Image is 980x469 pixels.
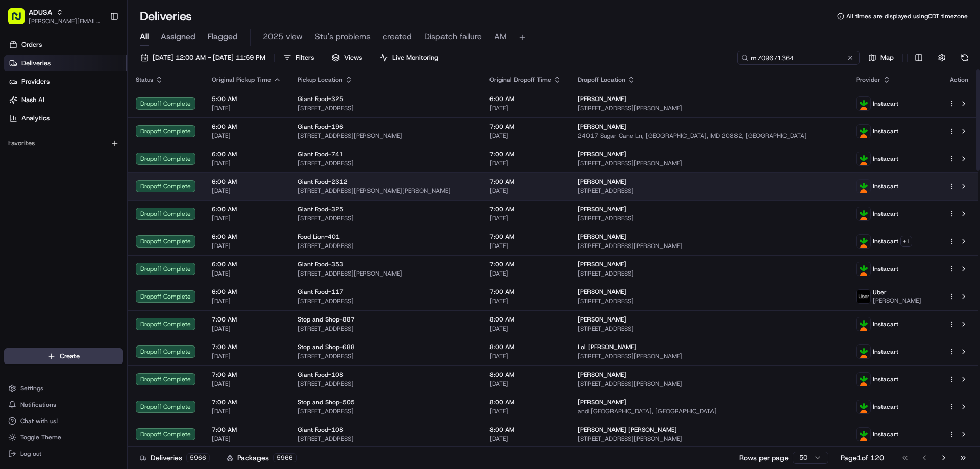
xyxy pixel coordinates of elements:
[20,433,61,441] span: Toggle Theme
[578,426,677,434] span: [PERSON_NAME] [PERSON_NAME]
[489,260,561,268] span: 7:00 AM
[873,210,898,218] span: Instacart
[298,343,355,351] span: Stop and Shop-688
[846,12,968,20] span: All times are displayed using CDT timezone
[4,73,127,90] a: Providers
[136,76,153,84] span: Status
[383,31,412,43] span: created
[489,233,561,241] span: 7:00 AM
[298,407,473,415] span: [STREET_ADDRESS]
[279,51,318,65] button: Filters
[857,290,870,303] img: profile_uber_ahold_partner.png
[857,97,870,110] img: profile_instacart_ahold_partner.png
[900,236,912,247] button: +1
[489,426,561,434] span: 8:00 AM
[212,233,281,241] span: 6:00 AM
[4,447,123,461] button: Log out
[578,315,626,324] span: [PERSON_NAME]
[102,173,124,181] span: Pylon
[489,269,561,278] span: [DATE]
[298,398,355,406] span: Stop and Shop-505
[857,262,870,276] img: profile_instacart_ahold_partner.png
[212,315,281,324] span: 7:00 AM
[873,155,898,163] span: Instacart
[578,380,840,388] span: [STREET_ADDRESS][PERSON_NAME]
[20,401,56,409] span: Notifications
[489,159,561,167] span: [DATE]
[96,148,164,158] span: API Documentation
[20,148,78,158] span: Knowledge Base
[578,371,626,379] span: [PERSON_NAME]
[578,233,626,241] span: [PERSON_NAME]
[873,288,887,297] span: Uber
[856,76,880,84] span: Provider
[4,381,123,396] button: Settings
[72,172,124,181] a: Powered byPylon
[298,159,473,167] span: [STREET_ADDRESS]
[4,135,123,152] div: Favorites
[857,125,870,138] img: profile_instacart_ahold_partner.png
[489,214,561,223] span: [DATE]
[298,352,473,360] span: [STREET_ADDRESS]
[10,41,186,57] p: Welcome 👋
[578,76,625,84] span: Dropoff Location
[140,31,149,43] span: All
[857,428,870,441] img: profile_instacart_ahold_partner.png
[29,7,52,17] button: ADUSA
[873,237,898,245] span: Instacart
[212,398,281,406] span: 7:00 AM
[140,453,210,463] div: Deliveries
[578,352,840,360] span: [STREET_ADDRESS][PERSON_NAME]
[489,315,561,324] span: 8:00 AM
[489,352,561,360] span: [DATE]
[298,426,344,434] span: Giant Food-108
[857,317,870,331] img: profile_instacart_ahold_partner.png
[857,152,870,165] img: profile_instacart_ahold_partner.png
[489,150,561,158] span: 7:00 AM
[489,343,561,351] span: 8:00 AM
[489,205,561,213] span: 7:00 AM
[227,453,297,463] div: Packages
[208,31,238,43] span: Flagged
[578,132,840,140] span: 24017 Sugar Cane Ln, [GEOGRAPHIC_DATA], MD 20882, [GEOGRAPHIC_DATA]
[212,371,281,379] span: 7:00 AM
[489,178,561,186] span: 7:00 AM
[212,104,281,112] span: [DATE]
[4,348,123,364] button: Create
[864,51,898,65] button: Map
[857,180,870,193] img: profile_instacart_ahold_partner.png
[873,375,898,383] span: Instacart
[298,132,473,140] span: [STREET_ADDRESS][PERSON_NAME]
[298,233,340,241] span: Food Lion-401
[212,380,281,388] span: [DATE]
[298,297,473,305] span: [STREET_ADDRESS]
[212,435,281,443] span: [DATE]
[578,122,626,131] span: [PERSON_NAME]
[489,95,561,103] span: 6:00 AM
[298,178,348,186] span: Giant Food-2312
[212,242,281,250] span: [DATE]
[212,407,281,415] span: [DATE]
[489,398,561,406] span: 8:00 AM
[578,214,840,223] span: [STREET_ADDRESS]
[35,97,167,108] div: Start new chat
[298,242,473,250] span: [STREET_ADDRESS]
[489,132,561,140] span: [DATE]
[212,76,271,84] span: Original Pickup Time
[29,17,102,26] span: [PERSON_NAME][EMAIL_ADDRESS][PERSON_NAME][DOMAIN_NAME]
[739,453,789,463] p: Rows per page
[27,66,168,77] input: Clear
[489,380,561,388] span: [DATE]
[857,373,870,386] img: profile_instacart_ahold_partner.png
[298,187,473,195] span: [STREET_ADDRESS][PERSON_NAME][PERSON_NAME]
[489,325,561,333] span: [DATE]
[298,104,473,112] span: [STREET_ADDRESS]
[857,207,870,220] img: profile_instacart_ahold_partner.png
[873,430,898,438] span: Instacart
[21,77,50,86] span: Providers
[10,149,18,157] div: 📗
[873,320,898,328] span: Instacart
[578,104,840,112] span: [STREET_ADDRESS][PERSON_NAME]
[212,297,281,305] span: [DATE]
[958,51,972,65] button: Refresh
